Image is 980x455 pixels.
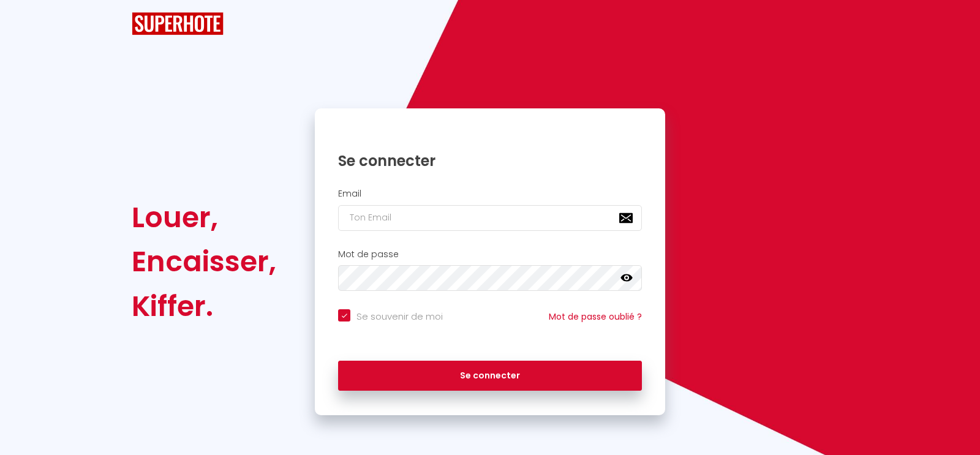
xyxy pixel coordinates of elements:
[338,151,642,170] h1: Se connecter
[549,310,642,323] a: Mot de passe oublié ?
[132,239,276,284] div: Encaisser,
[338,249,642,260] h2: Mot de passe
[338,189,642,199] h2: Email
[132,12,224,35] img: SuperHote logo
[929,404,980,455] iframe: LiveChat chat widget
[132,195,276,239] div: Louer,
[338,205,642,231] input: Ton Email
[338,361,642,391] button: Se connecter
[132,284,276,328] div: Kiffer.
